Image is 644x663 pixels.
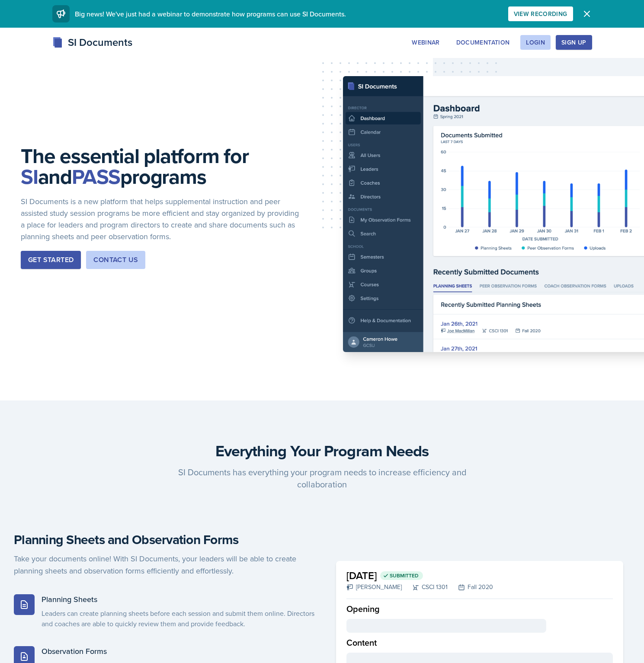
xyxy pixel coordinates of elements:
[42,646,315,657] h5: Observation Forms
[346,583,402,592] div: [PERSON_NAME]
[346,602,613,619] div: Opening
[346,633,613,653] div: Content
[456,39,510,46] div: Documentation
[508,6,573,21] button: View Recording
[42,594,315,605] h5: Planning Sheets
[156,466,488,490] p: SI Documents has everything your program needs to increase efficiency and collaboration
[75,9,346,19] span: Big news! We've just had a webinar to demonstrate how programs can use SI Documents.
[52,35,132,50] div: SI Documents
[86,251,145,269] button: Contact Us
[526,39,545,46] div: Login
[28,255,74,265] div: Get Started
[412,39,439,46] div: Webinar
[448,583,493,592] div: Fall 2020
[21,251,81,269] button: Get Started
[42,608,315,629] p: Leaders can create planning sheets before each session and submit them online. Directors and coac...
[406,35,445,50] button: Webinar
[346,568,493,583] h2: [DATE]
[514,10,567,17] div: View Recording
[402,583,448,592] div: CSCI 1301
[451,35,516,50] button: Documentation
[556,35,592,50] button: Sign Up
[14,442,630,459] h3: Everything Your Program Needs
[561,39,586,46] div: Sign Up
[14,553,315,577] p: Take your documents online! With SI Documents, your leaders will be able to create planning sheet...
[520,35,551,50] button: Login
[14,532,315,548] h4: Planning Sheets and Observation Forms
[93,255,138,265] div: Contact Us
[390,572,419,579] span: Submitted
